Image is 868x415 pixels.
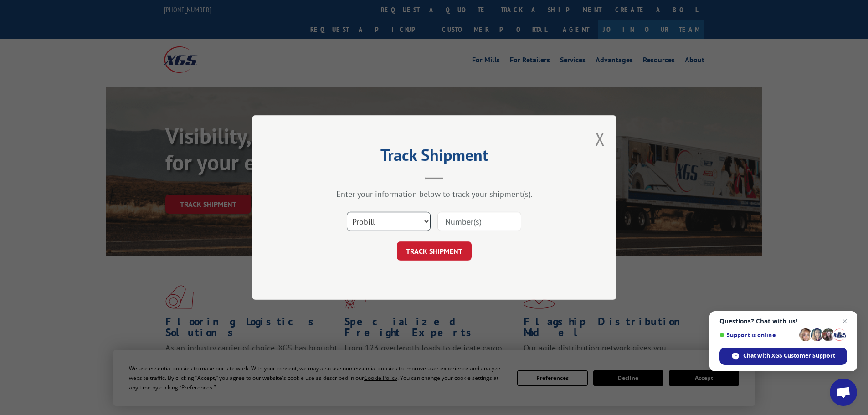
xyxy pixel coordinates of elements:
[397,241,472,261] button: TRACK SHIPMENT
[719,332,796,338] span: Support is online
[743,352,835,360] span: Chat with XGS Customer Support
[437,212,521,231] input: Number(s)
[839,316,850,327] span: Close chat
[595,127,605,151] button: Close modal
[298,149,571,166] h2: Track Shipment
[830,379,857,406] div: Open chat
[719,348,847,365] div: Chat with XGS Customer Support
[719,318,847,325] span: Questions? Chat with us!
[298,189,571,199] div: Enter your information below to track your shipment(s).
